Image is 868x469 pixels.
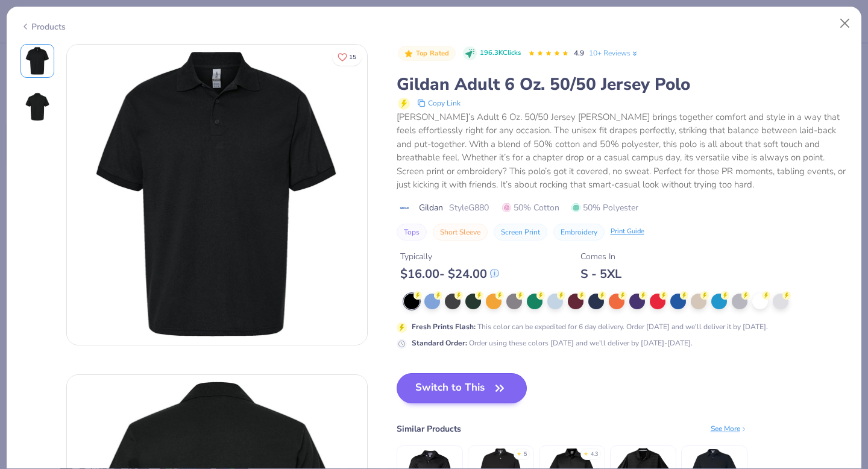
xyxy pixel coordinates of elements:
div: Comes In [580,250,621,263]
div: Products [20,20,66,33]
img: Front [67,45,367,345]
button: Like [332,48,362,66]
div: 5 [524,450,527,459]
span: 196.3K Clicks [480,48,521,58]
div: Gildan Adult 6 Oz. 50/50 Jersey Polo [397,73,848,96]
button: Badge Button [398,46,456,61]
div: See More [711,423,747,434]
strong: Fresh Prints Flash : [412,322,476,332]
button: Screen Print [494,224,547,241]
div: $ 16.00 - $ 24.00 [400,266,499,282]
span: Top Rated [416,50,450,57]
img: Back [23,92,52,121]
a: 10+ Reviews [589,48,639,58]
div: Similar Products [397,423,461,435]
div: Order using these colors [DATE] and we'll deliver by [DATE]-[DATE]. [412,338,693,348]
button: Short Sleeve [433,224,488,241]
div: Print Guide [611,227,644,237]
button: copy to clipboard [414,96,464,110]
img: Top Rated sort [404,49,414,58]
div: [PERSON_NAME]’s Adult 6 Oz. 50/50 Jersey [PERSON_NAME] brings together comfort and style in a way... [397,110,848,192]
img: Front [23,46,52,75]
button: Embroidery [553,224,605,241]
div: ★ [517,450,521,455]
span: 50% Cotton [502,201,559,214]
div: 4.9 Stars [528,44,569,63]
div: This color can be expedited for 6 day delivery. Order [DATE] and we'll deliver it by [DATE]. [412,321,768,332]
span: Gildan [419,201,443,214]
span: 15 [349,54,356,60]
span: Style G880 [449,201,489,214]
span: 50% Polyester [571,201,638,214]
strong: Standard Order : [412,338,467,348]
div: S - 5XL [580,266,621,282]
span: 4.9 [574,48,584,58]
div: 4.3 [591,450,598,459]
img: brand logo [397,203,413,213]
div: ★ [583,450,588,455]
div: Typically [400,250,499,263]
button: Tops [397,224,427,241]
button: Close [834,12,857,35]
button: Switch to This [397,373,527,403]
